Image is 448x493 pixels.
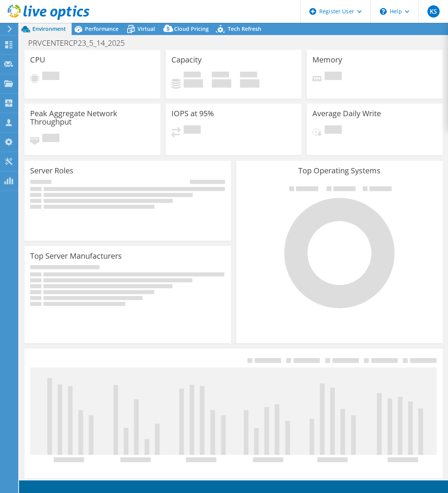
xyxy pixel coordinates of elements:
[30,252,122,260] h3: Top Server Manufacturers
[312,109,381,118] h3: Average Daily Write
[380,8,387,15] svg: \n
[240,72,257,79] span: Total
[32,25,66,32] span: Environment
[427,5,440,18] span: KS
[171,109,214,118] h3: IOPS at 95%
[42,72,59,82] span: Pending
[85,25,118,32] span: Performance
[240,79,259,88] h4: 0 GiB
[30,56,45,64] h3: CPU
[184,72,201,79] span: Used
[42,134,59,144] span: Pending
[325,72,342,82] span: Pending
[184,79,203,88] h4: 0 GiB
[228,25,261,32] span: Tech Refresh
[184,125,201,136] span: Pending
[212,79,231,88] h4: 0 GiB
[171,56,202,64] h3: Capacity
[212,72,229,79] span: Free
[312,56,342,64] h3: Memory
[30,166,74,175] h3: Server Roles
[30,109,155,126] h3: Peak Aggregate Network Throughput
[242,166,437,175] h3: Top Operating Systems
[174,25,209,32] span: Cloud Pricing
[138,25,155,32] span: Virtual
[325,125,342,136] span: Pending
[25,39,136,47] h1: PRVCENTERCP23_5_14_2025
